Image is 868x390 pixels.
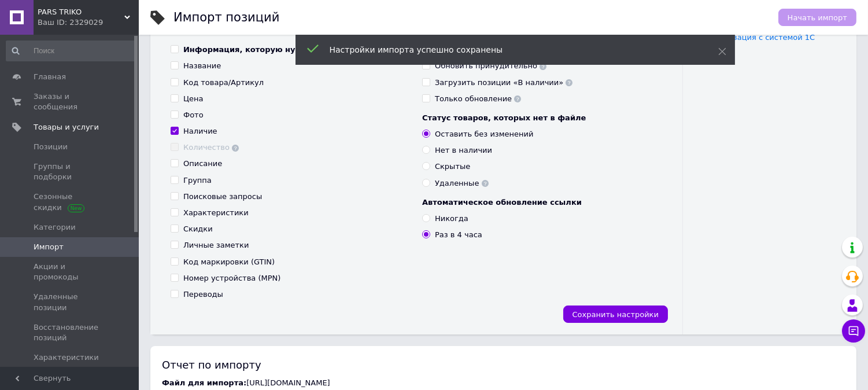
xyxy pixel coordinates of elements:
[695,33,815,42] a: Синхронизация с системой 1С
[183,175,212,186] div: Группа
[183,61,221,71] div: Название
[34,161,107,182] span: Группы и подборки
[183,142,239,153] div: Количество
[34,262,107,282] span: Акции и промокоды
[34,142,68,152] span: Позиции
[246,378,330,387] span: [URL][DOMAIN_NAME]
[34,192,107,212] span: Сезонные скидки
[34,242,64,252] span: Импорт
[183,45,356,55] div: Информация, которую нужно обновить
[173,10,279,24] h1: Импорт позиций
[34,222,76,233] span: Категории
[183,110,204,120] div: Фото
[34,91,107,112] span: Заказы и сообщения
[435,230,482,240] div: Раз в 4 часа
[183,240,249,251] div: Личные заметки
[563,306,668,323] button: Сохранить настройки
[34,72,66,82] span: Главная
[38,7,124,17] span: PARS TRIKO
[572,310,659,319] span: Сохранить настройки
[38,17,139,28] div: Ваш ID: 2329029
[183,273,280,284] div: Номер устройства (MPN)
[183,224,213,234] div: Скидки
[422,113,662,123] div: Статус товаров, которых нет в файле
[162,358,845,372] div: Отчет по импорту
[842,319,865,343] button: Чат с покупателем
[435,129,534,139] div: Оставить без изменений
[183,159,222,169] div: Описание
[435,178,489,189] div: Удаленные
[330,44,689,56] div: Настройки импорта успешно сохранены
[183,208,249,218] div: Характеристики
[435,161,470,172] div: Скрытые
[435,214,468,224] div: Никогда
[183,94,204,104] div: Цена
[6,41,136,61] input: Поиск
[435,145,492,156] div: Нет в наличии
[162,378,246,387] span: Файл для импорта:
[34,122,99,133] span: Товары и услуги
[435,78,572,88] div: Загрузить позиции «В наличии»
[183,289,223,300] div: Переводы
[34,322,107,343] span: Восстановление позиций
[183,192,262,202] div: Поисковые запросы
[183,126,217,137] div: Наличие
[435,94,521,104] div: Только обновление
[183,257,275,267] div: Код маркировки (GTIN)
[34,352,99,363] span: Характеристики
[422,197,662,208] div: Автоматическое обновление ссылки
[183,78,264,88] div: Код товара/Артикул
[34,292,107,312] span: Удаленные позиции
